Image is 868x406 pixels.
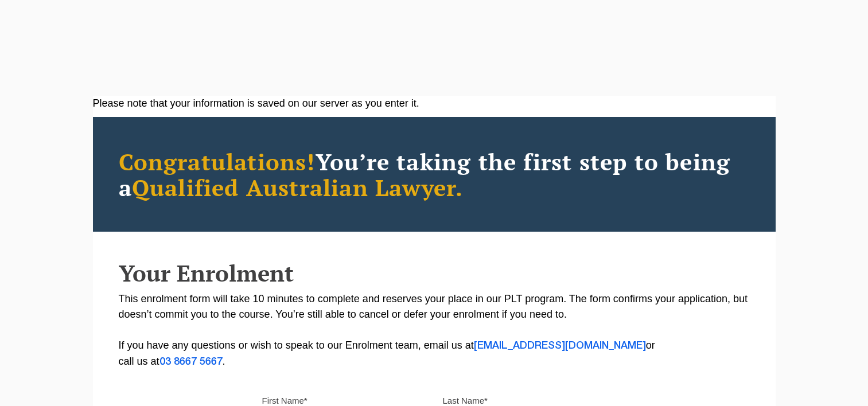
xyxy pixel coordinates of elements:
a: [EMAIL_ADDRESS][DOMAIN_NAME] [474,341,646,350]
span: Qualified Australian Lawyer. [132,172,464,202]
h2: You’re taking the first step to being a [119,149,750,200]
span: Congratulations! [119,146,316,177]
a: 03 8667 5667 [159,357,223,366]
p: This enrolment form will take 10 minutes to complete and reserves your place in our PLT program. ... [119,291,750,370]
h2: Your Enrolment [119,260,750,286]
div: Please note that your information is saved on our server as you enter it. [93,96,776,111]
